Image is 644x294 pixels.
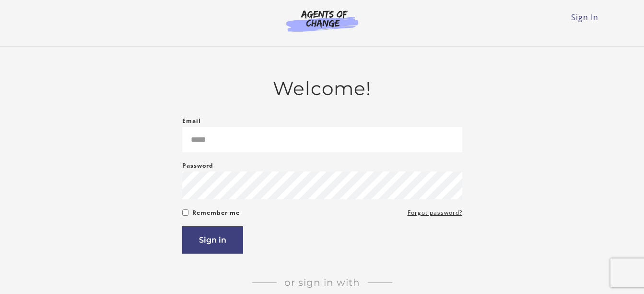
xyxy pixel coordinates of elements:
span: Or sign in with [277,277,368,288]
label: Remember me [192,207,240,219]
h2: Welcome! [182,77,462,100]
a: Sign In [571,12,598,23]
label: Email [182,115,201,127]
a: Forgot password? [408,207,462,219]
button: Sign in [182,226,243,254]
label: Password [182,160,213,171]
img: Agents of Change Logo [276,10,368,32]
